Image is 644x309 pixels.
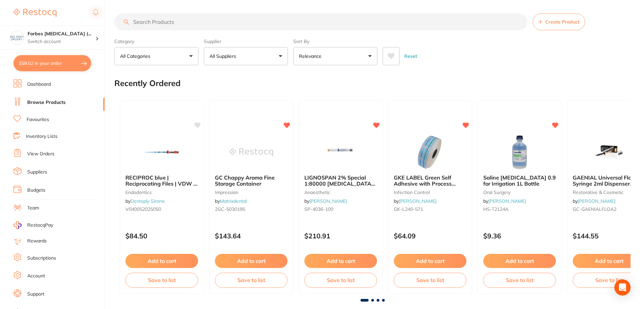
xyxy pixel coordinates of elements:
span: by [394,198,437,204]
button: Add to cart [125,254,198,268]
p: $210.91 [304,232,377,240]
button: Reset [402,47,419,65]
a: Inventory Lists [26,133,58,140]
button: Relevance [293,47,377,65]
input: Search Products [114,13,527,30]
a: Support [27,291,44,298]
p: All Suppliers [210,53,239,60]
a: Restocq Logo [13,5,56,21]
button: Save to list [304,273,377,287]
img: Saline Sodium Chloride 0.9 for Irrigation 1L Bottle [498,136,541,169]
a: Team [27,205,39,211]
label: Category [114,38,198,44]
small: infection control [394,190,466,195]
p: $64.09 [394,232,466,240]
span: by [304,198,347,204]
button: All Suppliers [204,47,288,65]
button: Add to cart [304,254,377,268]
a: Subscriptions [27,255,56,262]
img: LIGNOSPAN 2% Special 1:80000 adrenalin 2.2ml 2xBox 50 Blue [319,136,363,169]
span: Create Product [545,19,579,25]
a: Browse Products [27,99,66,106]
label: Sort By [293,38,377,44]
button: Save to list [125,273,198,287]
p: All Categories [120,53,153,60]
small: impression [215,190,288,195]
img: GKE LABEL Green Self Adhesive with Process Indicator x 750 [408,136,452,169]
span: by [483,198,526,204]
label: Supplier [204,38,288,44]
a: Budgets [27,187,45,194]
img: RECIPROC blue | Reciprocating Files | VDW | R50 | 4-pack | 25 mm [140,136,184,169]
p: $9.36 [483,232,556,240]
small: 2GC-5030195 [215,206,288,212]
small: GK-L240-571 [394,206,466,212]
small: oral surgery [483,190,556,195]
img: GC Chappy Aroma Fine Storage Container [229,136,273,169]
span: RestocqPay [27,222,53,229]
button: Add to cart [215,254,288,268]
b: RECIPROC blue | Reciprocating Files | VDW | R50 | 4-pack | 25 mm [125,175,198,187]
button: $59.52 in your order [13,55,91,71]
b: Saline Sodium Chloride 0.9 for Irrigation 1L Bottle [483,175,556,187]
button: Save to list [483,273,556,287]
a: Dashboard [27,81,51,88]
span: by [215,198,247,204]
h2: Recently Ordered [114,79,181,88]
a: Favourites [27,116,49,123]
a: Dentsply Sirona [130,198,164,204]
div: Open Intercom Messenger [614,279,631,296]
small: HS-T2124A [483,206,556,212]
a: [PERSON_NAME] [578,198,615,204]
p: Switch account [28,38,96,45]
b: GKE LABEL Green Self Adhesive with Process Indicator x 750 [394,175,466,187]
small: anaesthetic [304,190,377,195]
a: Account [27,273,45,279]
small: endodontics [125,190,198,195]
a: [PERSON_NAME] [309,198,347,204]
b: LIGNOSPAN 2% Special 1:80000 adrenalin 2.2ml 2xBox 50 Blue [304,175,377,187]
button: Save to list [215,273,288,287]
img: RestocqPay [13,221,22,229]
p: $143.64 [215,232,288,240]
a: [PERSON_NAME] [399,198,437,204]
p: $84.50 [125,232,198,240]
p: Relevance [299,53,324,60]
b: GC Chappy Aroma Fine Storage Container [215,175,288,187]
small: SP-4036-100 [304,206,377,212]
a: Suppliers [27,169,47,176]
span: by [125,198,164,204]
a: [PERSON_NAME] [488,198,526,204]
button: Add to cart [394,254,466,268]
button: Create Product [533,13,585,30]
h4: Forbes Dental Surgery (DentalTown 6) [28,31,96,37]
a: RestocqPay [13,221,53,229]
a: Rewards [27,238,47,244]
a: Matrixdental [220,198,247,204]
img: Restocq Logo [13,9,56,17]
img: Forbes Dental Surgery (DentalTown 6) [10,31,24,44]
span: by [573,198,615,204]
img: GAENIAL Universal Flo A2 Syringe 2ml Dispenser Tipsx20 [587,136,631,169]
a: View Orders [27,151,54,157]
button: All Categories [114,47,198,65]
button: Add to cart [483,254,556,268]
button: Save to list [394,273,466,287]
small: V040052025050 [125,206,198,212]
